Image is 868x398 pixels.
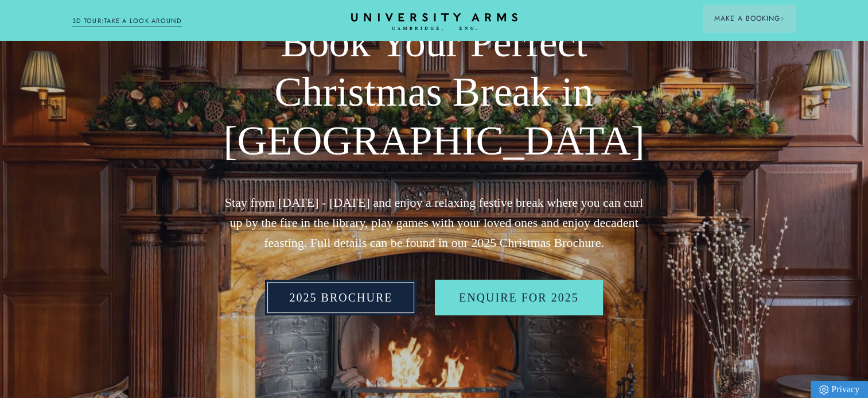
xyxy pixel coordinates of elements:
[819,385,828,395] img: Privacy
[435,280,603,315] a: Enquire for 2025
[265,280,417,315] a: 2025 BROCHURE
[811,381,868,398] a: Privacy
[217,18,651,166] h1: Book Your Perfect Christmas Break in [GEOGRAPHIC_DATA]
[217,192,651,253] p: Stay from [DATE] - [DATE] and enjoy a relaxing festive break where you can curl up by the fire in...
[351,13,517,31] a: Home
[780,17,784,21] img: Arrow icon
[703,5,796,32] button: Make a BookingArrow icon
[72,16,182,26] a: 3D TOUR:TAKE A LOOK AROUND
[714,13,784,24] span: Make a Booking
